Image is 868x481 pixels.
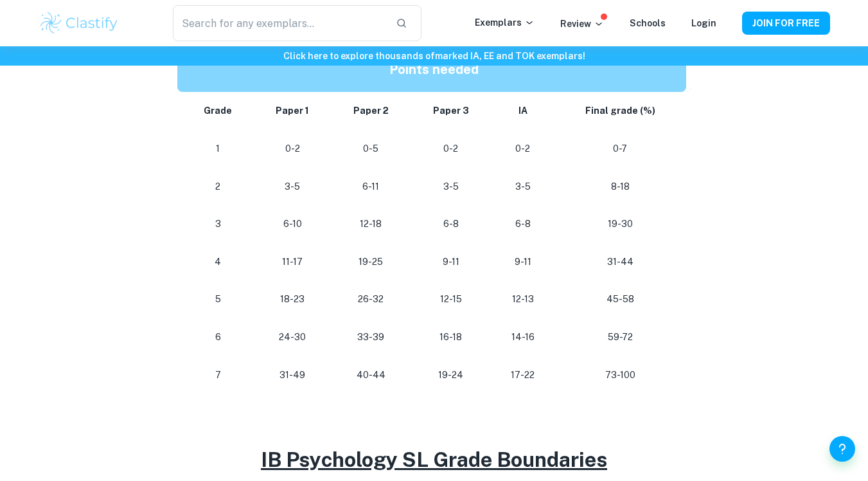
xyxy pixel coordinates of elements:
input: Search for any exemplars... [173,5,385,41]
p: 11-17 [264,253,321,271]
p: 12-18 [341,215,400,233]
img: Clastify logo [39,10,120,36]
p: 17-22 [502,367,544,384]
p: 0-5 [341,140,400,158]
strong: Final grade (%) [585,105,655,116]
p: 2 [193,178,244,195]
p: 3-5 [421,178,481,195]
strong: Paper 2 [353,105,389,116]
p: 0-2 [502,140,544,158]
p: 24-30 [264,329,321,346]
p: 3-5 [502,178,544,195]
p: 3-5 [264,178,321,195]
p: 9-11 [421,253,481,271]
p: 0-2 [264,140,321,158]
a: Schools [630,18,666,28]
p: 0-2 [421,140,481,158]
strong: IA [518,105,527,116]
strong: Grade [204,105,232,116]
p: 6 [193,329,244,346]
p: 19-30 [565,215,676,233]
p: 6-8 [421,215,481,233]
p: 6-10 [264,215,321,233]
p: 6-8 [502,215,544,233]
p: 7 [193,367,244,384]
p: 31-44 [565,253,676,271]
p: 14-16 [502,329,544,346]
p: 16-18 [421,329,481,346]
p: 33-39 [341,329,400,346]
p: 40-44 [341,367,400,384]
p: 26-32 [341,291,400,308]
u: IB Psychology SL Grade Boundaries [261,448,607,471]
button: JOIN FOR FREE [742,12,830,35]
p: 0-7 [565,140,676,158]
strong: Paper 3 [433,105,469,116]
strong: Points needed [389,62,479,77]
p: 73-100 [565,367,676,384]
button: Help and Feedback [829,436,855,462]
h6: Click here to explore thousands of marked IA, EE and TOK exemplars ! [3,49,865,63]
p: 59-72 [565,329,676,346]
p: 1 [193,140,244,158]
p: 31-49 [264,367,321,384]
p: 5 [193,291,244,308]
p: 8-18 [565,178,676,195]
strong: Paper 1 [276,105,309,116]
p: 3 [193,215,244,233]
a: Login [691,18,716,28]
p: 12-15 [421,291,481,308]
p: Exemplars [475,15,535,30]
p: 18-23 [264,291,321,308]
p: 4 [193,253,244,271]
p: 19-24 [421,367,481,384]
p: Review [560,17,604,31]
p: 6-11 [341,178,400,195]
p: 12-13 [502,291,544,308]
p: 45-58 [565,291,676,308]
p: 19-25 [341,253,400,271]
p: 9-11 [502,253,544,271]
